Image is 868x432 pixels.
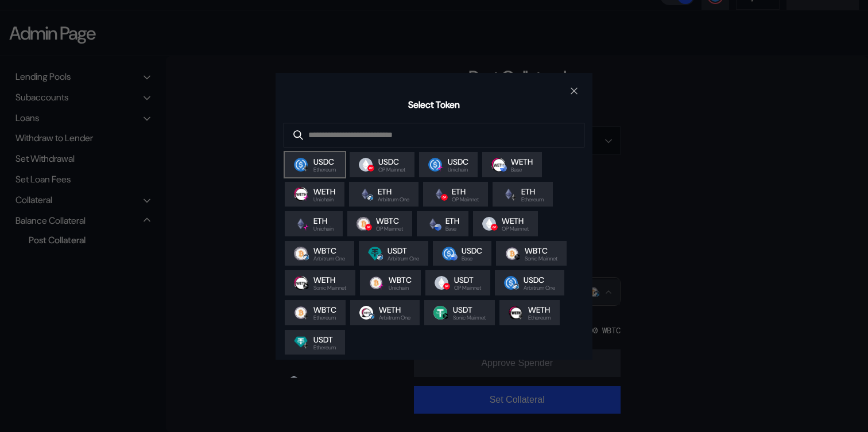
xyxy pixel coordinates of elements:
span: Ethereum [528,315,551,321]
img: svg+xml,%3c [510,194,517,201]
span: Unichain [313,197,335,203]
img: wrapped_bitcoin_wbtc.png [294,306,308,320]
span: OP Mainnet [452,197,479,203]
img: usdc.png [428,158,442,172]
img: ethereum.png [426,217,440,231]
img: svg%3e [303,194,309,201]
div: 282,727.037 [530,375,586,391]
span: OP Mainnet [502,226,529,232]
span: Base [462,256,482,262]
img: svg%3e [367,165,374,172]
img: base-BpWWO12p.svg [451,254,458,260]
span: Unichain [313,226,334,232]
span: USDT [387,246,419,256]
img: ethereum.png [432,187,446,201]
span: Ethereum [521,197,544,203]
img: ethereum.png [294,217,308,231]
span: WETH [313,186,335,197]
span: ETH [452,186,479,197]
span: Base [511,167,533,173]
span: USDC [313,157,336,167]
img: arbitrum-Dowo5cUs.svg [368,313,375,320]
span: Sonic Mainnet [453,315,486,321]
span: USDC [378,157,405,167]
img: ethereum.png [358,187,372,201]
span: Sonic Mainnet [313,285,346,291]
span: PENDLE-LPT [307,375,351,386]
img: empty-token.png [435,276,448,290]
span: OP Mainnet [454,285,481,291]
img: wbtc.png [356,217,370,231]
img: wbtc.png [294,247,308,260]
img: svg+xml,%3c [303,283,309,290]
span: WBTC [525,246,557,256]
span: USDC [448,157,468,167]
img: base-BpWWO12p.svg [500,165,507,172]
span: WETH [379,305,410,315]
span: WETH [502,216,529,226]
span: USDT [453,305,486,315]
img: svg+xml,%3c [517,313,524,320]
img: svg%3e [303,224,309,231]
span: WBTC [313,305,336,315]
img: empty-token.png [287,376,301,390]
span: ETH [521,186,544,197]
span: ETH [378,186,409,197]
span: Unichain [389,285,412,291]
span: USDT [313,334,336,345]
span: WETH [511,157,533,167]
img: arbitrum-Dowo5cUs.svg [377,254,383,260]
span: USDC [462,246,482,256]
span: WBTC [389,275,412,285]
span: Sonic Mainnet [525,256,557,262]
img: svg+xml,%3c [514,254,521,260]
img: svg+xml,%3c [303,313,309,320]
img: wrapped_bitcoin_wbtc.png [505,247,519,260]
img: usdc.png [504,276,518,290]
span: Ethereum [313,167,336,173]
img: weth.png [509,306,522,320]
img: svg%3e [437,165,444,172]
span: Base [445,226,459,232]
img: arbitrum-Dowo5cUs.svg [303,254,309,260]
span: OP Mainnet [376,226,403,232]
img: svg+xml,%3c [303,165,309,172]
span: OP Mainnet [378,167,405,173]
img: weth_2.jpg [294,276,308,290]
span: USDC [524,275,555,285]
span: ETH [445,216,459,226]
span: WETH [528,305,551,315]
img: logo.png [368,247,382,260]
span: Arbitrum One [387,256,419,262]
span: WBTC [376,216,403,226]
img: empty-token.png [482,217,496,231]
img: weth_2.jpg [294,187,308,201]
h2: Select Token [408,99,460,111]
img: usdc.png [294,158,308,172]
span: USDT [454,275,481,285]
span: Ethereum [313,345,336,351]
img: ethereum.png [502,187,516,201]
img: wrapped_bitcoin_wbtc.png [369,276,383,290]
span: WETH [313,275,346,285]
img: svg%3e [491,224,498,231]
img: Tether.png [294,335,308,349]
img: svg+xml,%3c [442,313,449,320]
img: arbitrum-Dowo5cUs.svg [367,194,374,201]
img: usdc.png [442,247,456,260]
span: Arbitrum One [524,285,555,291]
span: Ethereum [313,315,336,321]
span: Arbitrum One [313,256,345,262]
span: Arbitrum One [379,315,410,321]
span: Unichain [448,167,468,173]
img: svg+xml,%3c [303,342,309,349]
img: svg%3e [365,224,372,231]
img: base-BpWWO12p.svg [435,224,441,231]
img: empty-token.png [359,158,373,172]
img: svg%3e [441,194,448,201]
img: svg%3e [443,283,450,290]
img: weth.png [491,158,505,172]
img: WETH.PNG [359,306,373,320]
img: usdt.jpg [433,306,447,320]
button: close modal [565,82,583,100]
